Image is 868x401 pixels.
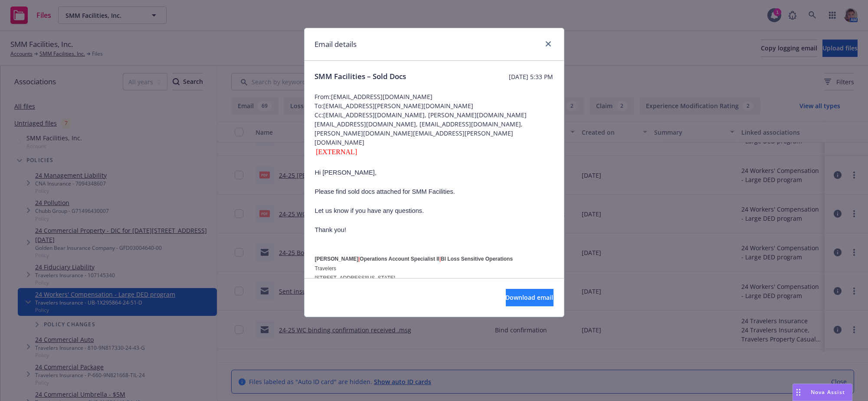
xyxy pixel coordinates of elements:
[315,92,554,101] span: From: [EMAIL_ADDRESS][DOMAIN_NAME]
[793,384,804,401] div: Drag to move
[315,225,554,235] p: Thank you!
[315,187,554,196] p: Please find sold docs attached for SMM Facilities.
[439,256,441,262] span: |
[811,388,845,396] span: Nova Assist
[543,39,554,49] a: close
[315,206,554,215] p: Let us know if you have any questions.
[315,101,554,110] span: To: [EMAIL_ADDRESS][PERSON_NAME][DOMAIN_NAME]
[360,256,439,262] span: Operations Account Specialist II
[441,256,513,262] span: BI Loss Sensitive Operations
[358,256,360,262] span: |
[315,265,337,272] span: Travelers
[315,275,396,281] span: [STREET_ADDRESS][US_STATE]
[315,147,554,157] div: [EXTERNAL]
[793,384,852,401] button: Nova Assist
[315,110,554,147] span: Cc: [EMAIL_ADDRESS][DOMAIN_NAME], [PERSON_NAME][DOMAIN_NAME][EMAIL_ADDRESS][DOMAIN_NAME], [EMAIL_...
[506,289,554,306] button: Download email
[315,256,359,262] span: [PERSON_NAME]
[315,71,406,82] span: SMM Facilities – Sold Docs
[506,293,554,302] span: Download email
[315,39,357,50] h1: Email details
[315,168,554,177] p: Hi [PERSON_NAME],
[509,72,554,81] span: [DATE] 5:33 PM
